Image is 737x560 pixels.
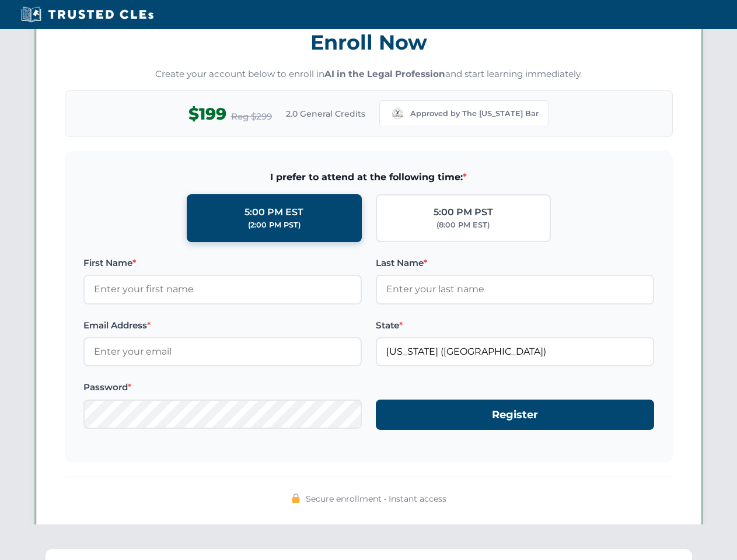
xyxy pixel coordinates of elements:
[18,6,157,23] img: Trusted CLEs
[83,318,362,332] label: Email Address
[65,24,673,61] h3: Enroll Now
[83,170,654,185] span: I prefer to attend at the following time:
[376,400,654,430] button: Register
[306,492,446,505] span: Secure enrollment • Instant access
[188,101,226,127] span: $199
[244,205,303,220] div: 5:00 PM EST
[83,337,362,366] input: Enter your email
[291,494,301,503] img: 🔒
[376,256,654,270] label: Last Name
[83,380,362,394] label: Password
[376,318,654,332] label: State
[376,337,654,366] input: Missouri (MO)
[410,108,539,120] span: Approved by The [US_STATE] Bar
[231,110,272,124] span: Reg $299
[83,275,362,304] input: Enter your first name
[324,68,445,79] strong: AI in the Legal Profession
[286,107,365,120] span: 2.0 General Credits
[248,219,301,231] div: (2:00 PM PST)
[434,205,493,220] div: 5:00 PM PST
[436,219,490,231] div: (8:00 PM EST)
[65,68,673,81] p: Create your account below to enroll in and start learning immediately.
[376,275,654,304] input: Enter your last name
[83,256,362,270] label: First Name
[389,106,406,122] img: Missouri Bar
